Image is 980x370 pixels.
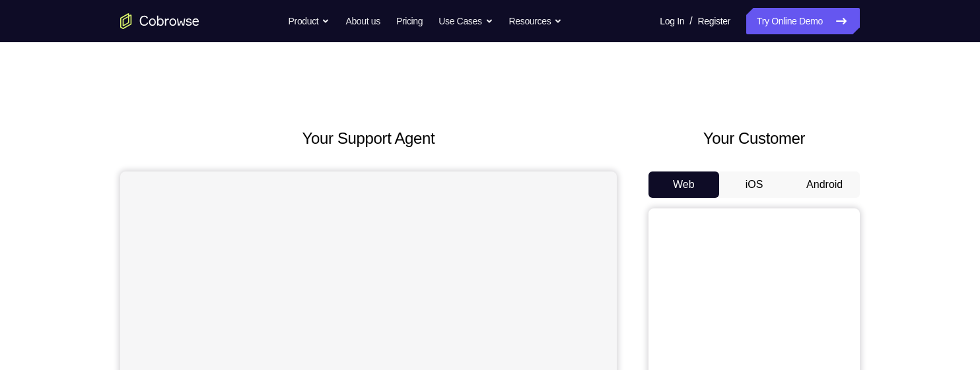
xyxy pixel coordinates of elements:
[509,8,563,34] button: Resources
[120,127,617,150] h2: Your Support Agent
[746,8,860,34] a: Try Online Demo
[719,171,790,198] button: iOS
[789,171,860,198] button: Android
[648,127,860,150] h2: Your Customer
[438,8,493,34] button: Use Cases
[396,8,423,34] a: Pricing
[689,13,692,29] span: /
[648,171,719,198] button: Web
[345,8,380,34] a: About us
[120,13,199,29] a: Go to the home page
[289,8,330,34] button: Product
[660,8,684,34] a: Log In
[698,8,730,34] a: Register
